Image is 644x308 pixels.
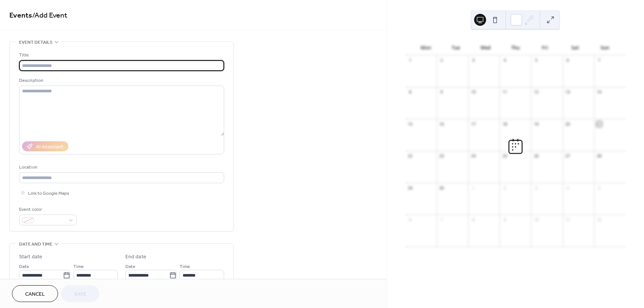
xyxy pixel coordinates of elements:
[533,89,539,95] div: 12
[565,121,571,127] div: 20
[596,121,602,127] div: 21
[28,190,69,197] span: Link to Google Maps
[439,121,445,127] div: 16
[125,253,146,261] div: End date
[502,89,507,95] div: 11
[565,217,571,222] div: 11
[502,58,507,63] div: 4
[530,40,560,55] div: Fri
[470,217,476,222] div: 8
[565,89,571,95] div: 13
[125,263,135,271] span: Date
[590,40,620,55] div: Sun
[470,58,476,63] div: 3
[439,217,445,222] div: 7
[180,263,190,271] span: Time
[19,38,52,46] span: Event details
[533,185,539,191] div: 3
[533,58,539,63] div: 5
[439,58,445,63] div: 2
[470,153,476,159] div: 24
[19,77,223,84] div: Description
[408,217,413,222] div: 6
[441,40,471,55] div: Tue
[502,153,507,159] div: 25
[19,51,223,59] div: Title
[73,263,84,271] span: Time
[560,40,590,55] div: Sat
[408,89,413,95] div: 8
[470,89,476,95] div: 10
[408,185,413,191] div: 29
[408,153,413,159] div: 22
[19,253,42,261] div: Start date
[533,153,539,159] div: 26
[596,153,602,159] div: 28
[502,185,507,191] div: 2
[439,153,445,159] div: 23
[19,206,75,213] div: Event color
[12,285,58,302] button: Cancel
[502,121,507,127] div: 18
[408,121,413,127] div: 15
[25,290,45,298] span: Cancel
[470,185,476,191] div: 1
[408,58,413,63] div: 1
[596,185,602,191] div: 5
[411,40,441,55] div: Mon
[439,185,445,191] div: 30
[596,217,602,222] div: 12
[32,8,67,23] span: / Add Event
[470,121,476,127] div: 17
[565,153,571,159] div: 27
[565,185,571,191] div: 4
[533,121,539,127] div: 19
[19,263,29,271] span: Date
[471,40,501,55] div: Wed
[533,217,539,222] div: 10
[9,8,32,23] a: Events
[500,40,530,55] div: Thu
[502,217,507,222] div: 9
[596,58,602,63] div: 7
[565,58,571,63] div: 6
[596,89,602,95] div: 14
[19,240,52,248] span: Date and time
[439,89,445,95] div: 9
[19,163,223,171] div: Location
